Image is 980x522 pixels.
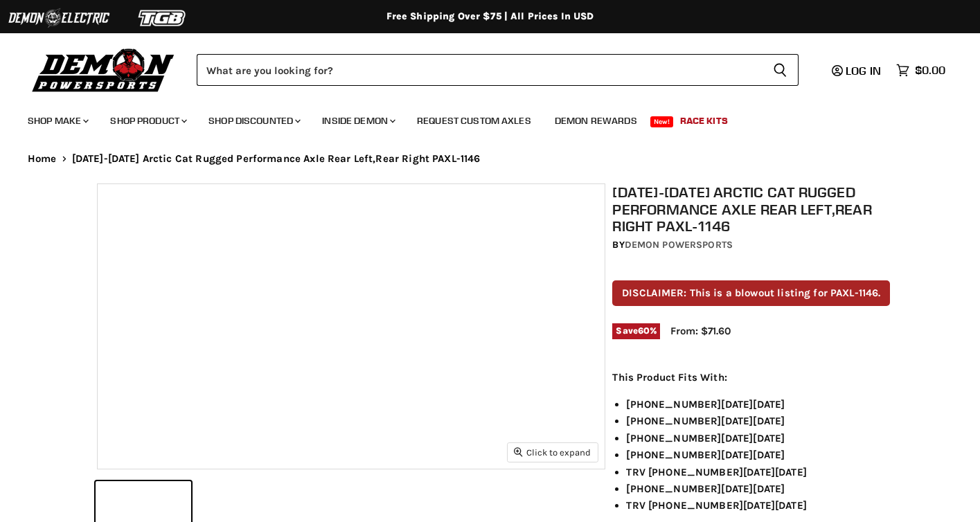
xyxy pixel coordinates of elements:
span: Save % [612,323,660,339]
button: Click to expand [508,443,598,462]
li: [PHONE_NUMBER][DATE][DATE] [626,447,890,463]
span: Click to expand [514,447,591,458]
li: TRV [PHONE_NUMBER][DATE][DATE] [626,464,890,480]
input: Search [197,54,762,86]
span: $0.00 [915,64,945,77]
a: Shop Make [17,107,97,135]
span: 60 [638,325,650,336]
span: From: $71.60 [670,325,731,337]
span: [DATE]-[DATE] Arctic Cat Rugged Performance Axle Rear Left,Rear Right PAXL-1146 [72,153,481,165]
a: $0.00 [889,60,952,80]
img: TGB Logo 2 [111,5,215,31]
img: Demon Powersports [28,45,179,94]
p: This Product Fits With: [612,369,890,386]
a: Inside Demon [312,107,404,135]
h1: [DATE]-[DATE] Arctic Cat Rugged Performance Axle Rear Left,Rear Right PAXL-1146 [612,183,890,235]
li: [PHONE_NUMBER][DATE][DATE] [626,480,890,497]
span: New! [650,116,674,127]
li: [PHONE_NUMBER][DATE][DATE] [626,396,890,413]
a: Log in [826,64,889,77]
li: TRV [PHONE_NUMBER][DATE][DATE] [626,497,890,514]
img: Demon Electric Logo 2 [7,5,111,31]
li: [PHONE_NUMBER][DATE][DATE] [626,430,890,447]
span: Log in [846,64,881,78]
a: Request Custom Axles [407,107,542,135]
a: Home [28,153,57,165]
a: Demon Rewards [544,107,648,135]
a: Shop Discounted [198,107,309,135]
ul: Main menu [17,101,942,135]
div: by [612,237,890,253]
form: Product [197,54,799,86]
p: DISCLAIMER: This is a blowout listing for PAXL-1146. [612,280,890,306]
button: Search [762,54,799,86]
a: Race Kits [670,107,738,135]
a: Shop Product [100,107,195,135]
li: [PHONE_NUMBER][DATE][DATE] [626,413,890,429]
a: Demon Powersports [625,239,733,251]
